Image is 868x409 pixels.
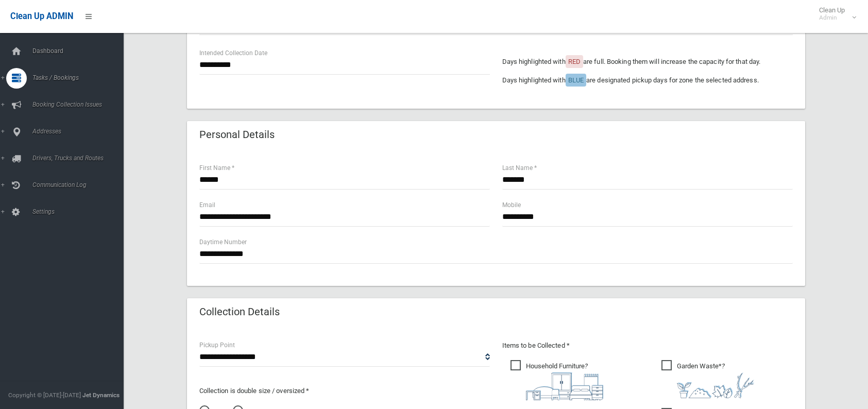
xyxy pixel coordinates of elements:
p: Days highlighted with are full. Booking them will increase the capacity for that day. [502,56,793,68]
span: Clean Up [814,6,855,22]
span: BLUE [568,76,584,84]
span: Dashboard [29,47,131,55]
i: ? [526,362,603,400]
p: Items to be Collected * [502,339,793,352]
img: 4fd8a5c772b2c999c83690221e5242e0.png [677,372,754,398]
i: ? [677,362,754,398]
span: Clean Up ADMIN [10,11,73,21]
span: Garden Waste* [661,360,754,398]
header: Collection Details [187,302,292,322]
span: Booking Collection Issues [29,101,131,108]
span: RED [568,58,581,65]
span: Household Furniture [510,360,603,400]
span: Communication Log [29,181,131,189]
p: Days highlighted with are designated pickup days for zone the selected address. [502,74,793,87]
img: aa9efdbe659d29b613fca23ba79d85cb.png [526,372,603,400]
p: Collection is double size / oversized * [199,385,490,397]
small: Admin [819,14,845,22]
header: Personal Details [187,125,287,145]
span: Addresses [29,128,131,135]
span: Settings [29,208,131,215]
strong: Jet Dynamics [82,391,120,399]
span: Tasks / Bookings [29,74,131,81]
span: Copyright © [DATE]-[DATE] [8,391,81,399]
span: Drivers, Trucks and Routes [29,155,131,162]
